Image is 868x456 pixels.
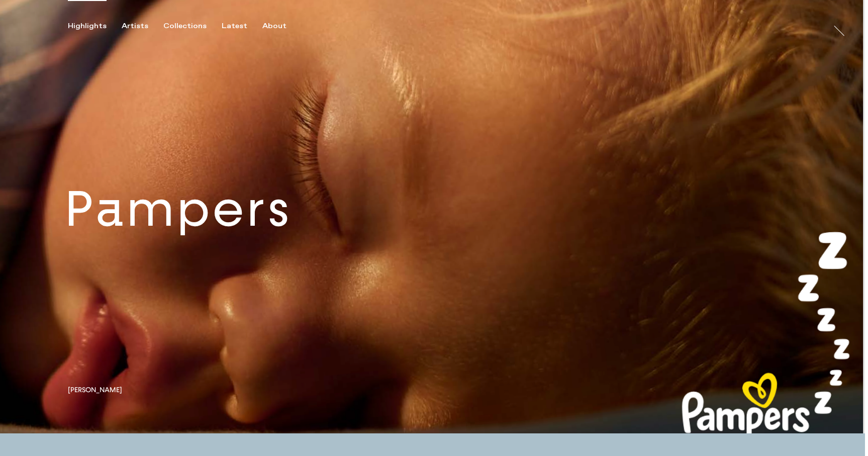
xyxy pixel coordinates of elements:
button: Latest [222,22,262,31]
div: Artists [122,22,148,31]
button: Collections [163,22,222,31]
button: Artists [122,22,163,31]
button: About [262,22,302,31]
div: Latest [222,22,247,31]
div: About [262,22,286,31]
div: Collections [163,22,207,31]
button: Highlights [68,22,122,31]
div: Highlights [68,22,107,31]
